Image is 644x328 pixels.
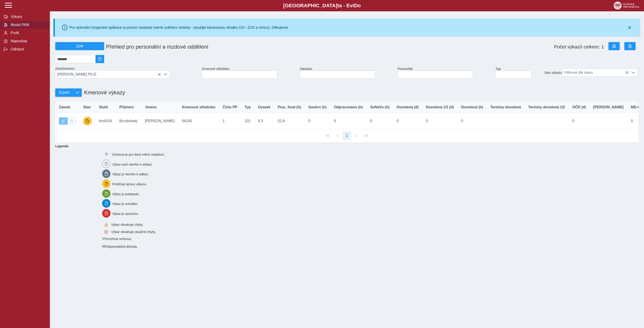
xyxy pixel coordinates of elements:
[330,113,366,129] td: 0
[258,105,270,109] span: Úvazek
[112,202,138,206] span: Výkaz je schválen.
[104,42,398,52] h1: Přehled pro personální a mzdové oddělení
[9,15,46,19] span: Výkazy
[69,26,289,30] div: Pro optimální fungování aplikace si prosím nastavte menší zvětšení stránky - použijte klávesovou ...
[422,113,458,129] td: 0
[178,113,219,129] td: 04200
[145,105,157,109] span: Jméno
[112,182,147,186] span: Probíhají úpravy výkazu.
[608,42,620,50] button: Export do Excelu
[182,105,215,109] span: Kmenové středisko
[112,172,149,176] span: Výkaz je otevřen k editaci.
[111,230,156,234] span: Výkaz obsahuje závažné chyby.
[55,88,73,97] button: Export
[112,212,139,216] span: Výkaz je uzamčen.
[9,31,46,35] span: Profil
[337,3,339,8] span: t
[95,113,116,129] td: brz0016
[593,105,624,109] span: [PERSON_NAME]
[119,105,134,109] span: Příjmení
[99,105,108,109] span: SluId
[83,117,92,125] button: probíhají úpravy
[241,113,254,129] td: 101
[112,153,165,156] span: Smlouva je pro daný měsíc neaktivní.
[461,105,483,109] span: Dovolená (h)
[278,105,301,109] span: Prac. fond (h)
[223,105,237,109] span: Číslo PP
[298,65,396,80] div: Zakázka:
[343,131,351,140] button: 1
[528,105,565,109] span: Termíny dovolená 1/2
[83,105,91,109] span: Stav
[370,105,389,109] span: SoNeSv (h)
[397,105,419,109] span: Dovolená (d)
[572,105,586,109] span: OČR (d)
[82,87,125,98] h1: Kmenové výkazy
[305,113,330,129] td: 0
[112,162,153,166] span: Výkaz není otevřen k editaci.
[354,3,358,8] span: D
[111,223,143,226] span: Výkaz obsahuje chyby.
[624,42,636,50] button: Export do PDF
[59,117,67,125] button: Výkaz je odemčen.
[67,117,76,125] button: Uzamknout lze pouze výkaz, který je podepsán a schválen.
[554,44,604,50] span: Počet výkazů celkem: 1
[9,39,46,43] span: Nápověda
[426,105,454,109] span: Dovolená 1/2 (d)
[396,65,494,80] div: Pracoviště:
[59,105,70,109] span: Zámek
[59,90,70,95] span: Export
[219,113,241,129] td: 1
[14,3,630,9] b: [GEOGRAPHIC_DATA] a - Evi
[53,143,637,150] b: Legenda
[55,71,161,78] span: [PERSON_NAME] Ph.D.
[562,69,629,76] span: Filtrovat dle stavu
[274,113,305,129] td: 52,8
[543,67,640,78] div: Stav výkazu:
[102,245,107,248] span: Smlouva vnořená do kmene
[112,192,140,196] span: Výkaz je podepsán.
[569,113,589,129] td: 0
[358,3,361,8] span: o
[116,113,141,129] td: Brzobohatý
[366,113,393,129] td: 0
[141,113,178,129] td: [PERSON_NAME]
[308,105,327,109] span: Souhrn (h)
[393,113,422,129] td: 0
[55,42,104,50] button: Zpět
[457,113,487,129] td: 0
[9,23,46,27] span: Modul PAM
[614,2,639,10] img: logo_web_su.png
[494,65,543,80] div: Typ:
[254,113,274,129] td: 0,3
[102,237,106,240] span: Smlouva vnořená do kmene
[9,47,46,51] span: Odhlásit
[57,44,102,48] span: Zpět
[106,237,132,241] span: Vnořená smlouva.
[107,245,138,248] span: Nepravidelná dohoda.
[245,105,251,109] span: Typ
[200,65,298,80] div: Kmenové středisko:
[96,55,104,63] button: 2025/09
[53,65,200,80] div: Zaměstnanec:
[490,105,521,109] span: Termíny dovolená
[334,105,363,109] span: Odpracováno (h)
